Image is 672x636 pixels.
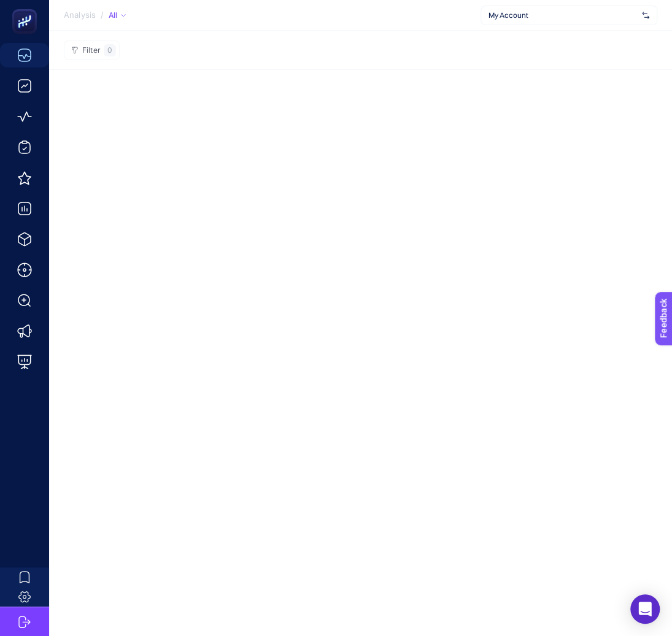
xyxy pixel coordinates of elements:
span: Feedback [7,4,47,13]
button: Filter0 [64,40,120,60]
span: My Account [489,10,637,20]
img: svg%3e [642,9,649,21]
span: 0 [107,45,112,55]
span: Filter [82,46,100,55]
div: All [109,10,126,20]
div: Open Intercom Messenger [630,594,660,624]
span: / [101,10,104,20]
span: Analysis [64,10,96,20]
